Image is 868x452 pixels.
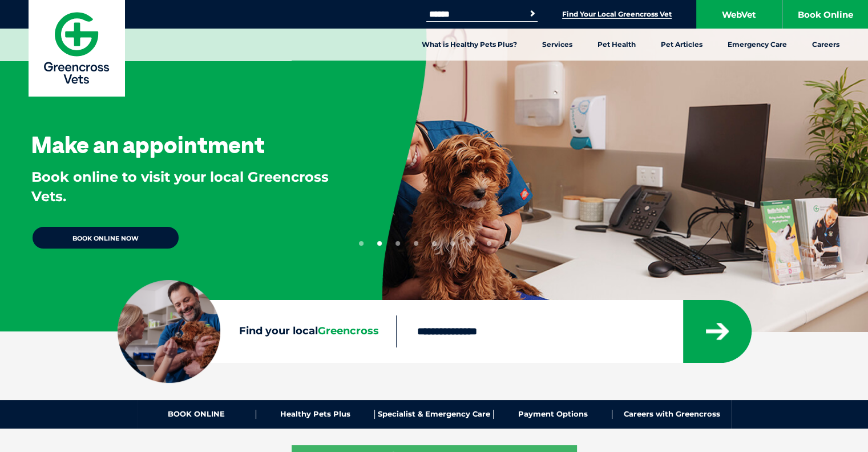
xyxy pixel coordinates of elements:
button: Search [527,8,538,19]
button: 7 of 9 [469,241,473,246]
a: Find Your Local Greencross Vet [562,10,672,19]
button: 3 of 9 [395,241,400,246]
span: Greencross [318,325,379,337]
a: Careers with Greencross [612,410,730,419]
button: 1 of 9 [359,241,364,246]
p: Book online to visit your local Greencross Vets. [31,167,345,206]
button: 2 of 9 [377,241,382,246]
button: 5 of 9 [432,241,437,246]
a: BOOK ONLINE [138,410,256,419]
a: Specialist & Emergency Care [375,410,494,419]
a: Pet Health [585,29,648,61]
a: Payment Options [494,410,612,419]
h3: Make an appointment [31,133,265,156]
a: Healthy Pets Plus [256,410,375,419]
a: Careers [800,29,852,61]
button: 4 of 9 [414,241,418,246]
a: Services [530,29,585,61]
button: 6 of 9 [450,241,455,246]
button: 9 of 9 [505,241,510,246]
a: Emergency Care [715,29,800,61]
button: 8 of 9 [487,241,491,246]
a: What is Healthy Pets Plus? [409,29,530,61]
a: Pet Articles [648,29,715,61]
a: BOOK ONLINE NOW [31,226,180,250]
label: Find your local [118,323,396,340]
